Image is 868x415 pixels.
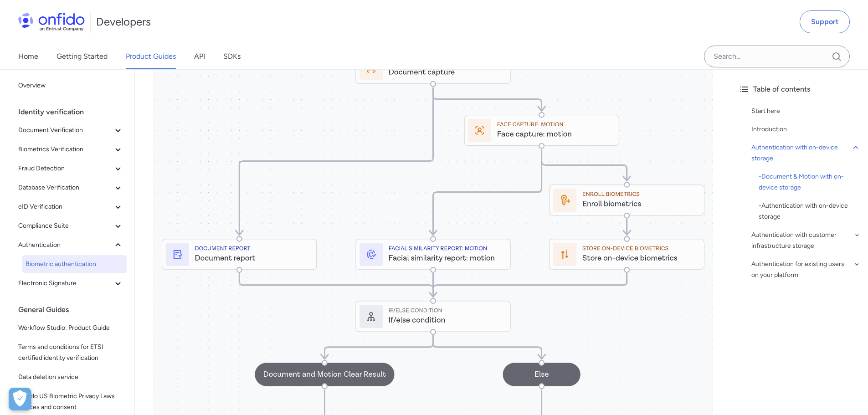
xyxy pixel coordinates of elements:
div: General Guides [18,301,131,319]
img: Onfido Logo [18,13,85,31]
button: Fraud Detection [15,159,127,178]
a: -Document & Motion with on-device storage [759,171,861,193]
a: -Authentication with on-device storage [759,200,861,222]
div: - Authentication with on-device storage [759,200,861,222]
span: Biometric authentication [26,259,123,270]
button: Biometrics Verification [15,140,127,159]
a: Home [18,44,38,69]
a: Data deletion service [15,368,127,386]
a: Authentication with customer infrastructure storage [751,230,861,251]
a: Authentication with on-device storage [751,142,861,164]
button: Database Verification [15,179,127,197]
span: Compliance Suite [18,220,113,231]
a: Introduction [751,124,861,135]
a: Getting Started [56,44,108,69]
button: Open Preferences [9,388,31,410]
span: Data deletion service [18,372,123,383]
button: Document Verification [15,121,127,139]
div: Cookie Preferences [9,388,31,410]
a: Authentication for existing users on your platform [751,259,861,281]
h1: Developers [96,15,151,29]
span: Electronic Signature [18,278,113,289]
span: Terms and conditions for ETSI certified identity verification [18,342,123,364]
span: Document Verification [18,125,113,136]
a: Start here [751,106,861,117]
div: Table of contents [739,84,861,95]
span: Biometrics Verification [18,144,113,155]
a: Support [800,10,850,33]
input: Onfido search input field [704,46,850,67]
a: Biometric authentication [22,255,127,273]
div: Identity verification [18,103,131,121]
span: Database Verification [18,182,113,193]
a: SDKs [223,44,241,69]
span: Onfido US Biometric Privacy Laws notices and consent [18,391,123,413]
a: Workflow Studio: Product Guide [15,319,127,337]
button: eID Verification [15,198,127,216]
span: Workflow Studio: Product Guide [18,323,123,333]
a: API [194,44,205,69]
a: Product Guides [126,44,176,69]
button: Authentication [15,236,127,254]
button: Compliance Suite [15,217,127,235]
span: Fraud Detection [18,163,113,174]
a: Terms and conditions for ETSI certified identity verification [15,338,127,367]
button: Electronic Signature [15,274,127,292]
span: eID Verification [18,201,113,212]
div: - Document & Motion with on-device storage [759,171,861,193]
span: Overview [18,80,123,91]
a: Overview [15,77,127,95]
span: Authentication [18,240,113,251]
